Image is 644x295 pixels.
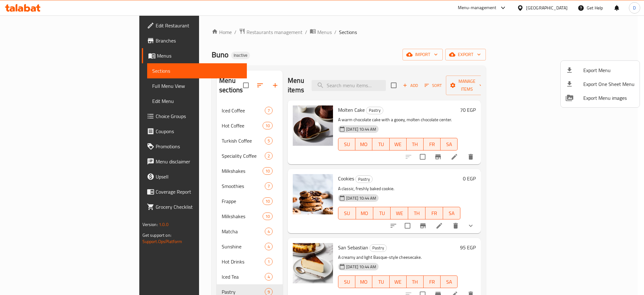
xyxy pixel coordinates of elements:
[561,91,640,105] li: Export Menu images
[583,66,635,74] span: Export Menu
[561,63,640,77] li: Export menu items
[583,80,635,88] span: Export One Sheet Menu
[583,94,635,102] span: Export Menu images
[561,77,640,91] li: Export one sheet menu items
